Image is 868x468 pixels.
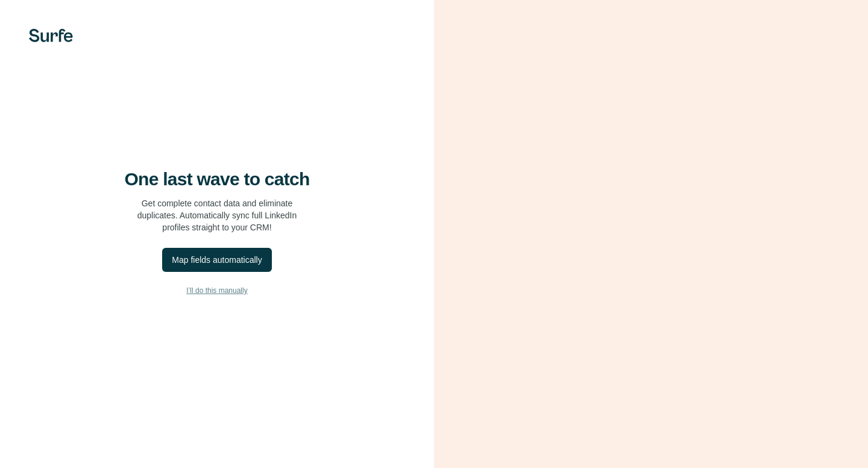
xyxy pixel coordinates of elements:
p: Get complete contact data and eliminate duplicates. Automatically sync full LinkedIn profiles str... [137,197,297,233]
span: I’ll do this manually [186,285,247,296]
div: Map fields automatically [172,254,262,266]
button: Map fields automatically [162,248,271,272]
img: Surfe's logo [29,29,73,42]
button: I’ll do this manually [24,282,410,300]
h4: One last wave to catch [125,168,310,190]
